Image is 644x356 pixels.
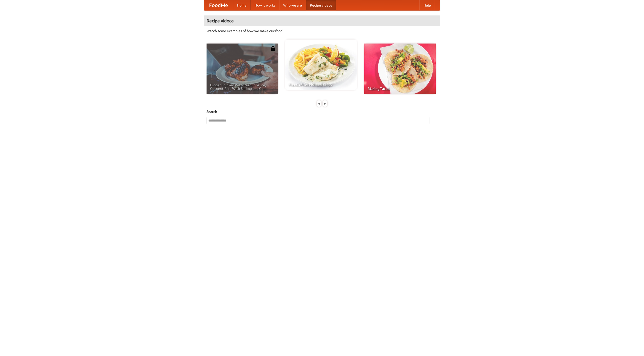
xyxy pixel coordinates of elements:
a: How it works [251,0,279,10]
a: Who we are [279,0,306,10]
a: Recipe videos [306,0,336,10]
a: FoodMe [204,0,233,10]
a: Help [419,0,435,10]
span: French Fries Fish and Chips [289,83,353,86]
div: « [317,100,321,107]
h5: Search [207,109,437,114]
div: » [323,100,327,107]
img: 483408.png [270,46,275,51]
p: Watch some examples of how we make our food! [207,28,437,33]
a: Home [233,0,251,10]
h4: Recipe videos [204,16,440,26]
span: Making Tacos [368,87,432,90]
a: French Fries Fish and Chips [285,39,357,90]
a: Making Tacos [364,44,436,94]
